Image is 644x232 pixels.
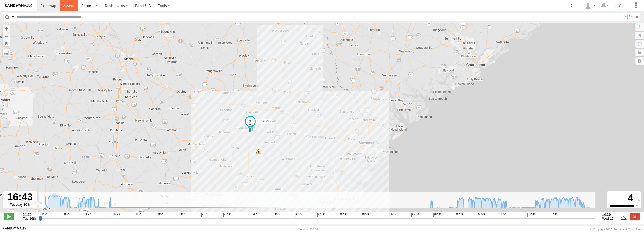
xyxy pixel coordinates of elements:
[41,213,48,217] span: 14:20
[433,213,441,217] span: 07:20
[113,213,120,217] span: 17:20
[602,217,616,220] span: Wed 17th Sep 2025
[614,228,641,231] a: Terms and Conditions
[362,213,369,217] span: 04:20
[615,2,624,10] i: ?
[550,213,557,217] span: 12:20
[179,213,186,217] span: 20:20
[527,213,535,217] span: 11:20
[340,213,347,217] span: 03:20
[478,213,485,217] span: 09:20
[257,119,271,123] span: Truck #30
[299,228,318,231] div: Version: 308.01
[273,213,280,217] span: 00:20
[3,25,10,32] button: Zoom in
[251,213,258,217] span: 23:20
[500,213,507,217] span: 10:20
[317,213,325,217] span: 02:20
[608,192,640,204] div: 4
[223,213,231,217] span: 22:20
[23,213,36,217] strong: 14:20
[5,4,32,7] img: rand-logo.svg
[456,213,463,217] span: 08:20
[3,39,10,46] button: Zoom Home
[3,227,27,232] a: Visit our Website
[623,13,634,21] label: Search Filter Options
[602,213,616,217] strong: 14:20
[63,213,70,217] span: 15:20
[3,32,10,39] button: Zoom out
[11,13,15,21] label: Search Query
[135,213,142,217] span: 18:20
[248,127,253,132] div: 5
[85,213,92,217] span: 16:20
[3,49,10,56] label: Measure
[201,213,208,217] span: 21:20
[590,228,641,231] div: © Copyright 2025 -
[582,2,597,10] div: Jeff Whitson
[4,213,14,220] label: Play/Stop
[23,217,36,220] span: Tue 16th Sep 2025
[630,213,640,220] label: Close
[157,213,164,217] span: 19:20
[635,57,644,65] label: Map Settings
[295,213,302,217] span: 01:20
[411,213,419,217] span: 06:20
[389,213,396,217] span: 05:20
